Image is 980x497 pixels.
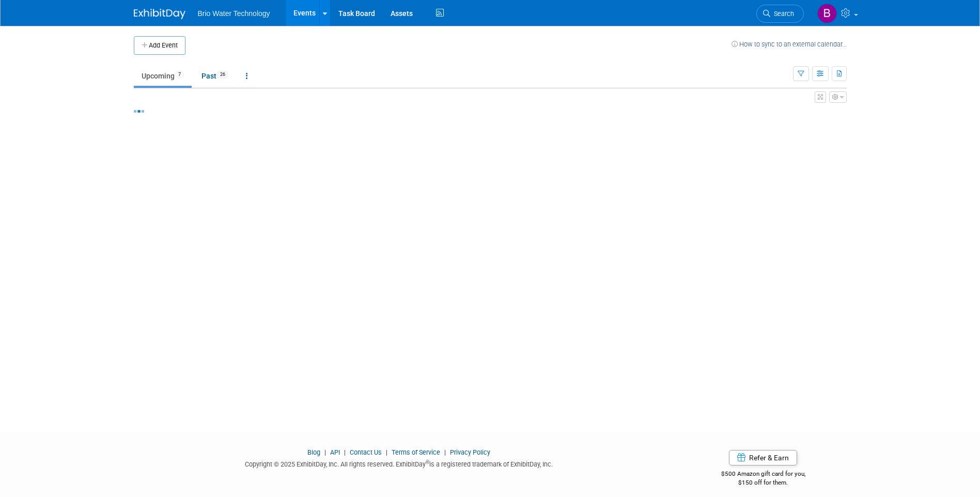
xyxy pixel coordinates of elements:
a: Upcoming7 [134,66,192,86]
a: Past26 [194,66,236,86]
span: Brio Water Technology [198,9,270,18]
span: Search [770,10,794,18]
button: Add Event [134,36,185,55]
span: | [442,448,448,456]
a: Contact Us [350,448,382,456]
sup: ® [426,459,429,465]
a: API [330,448,340,456]
a: Blog [307,448,320,456]
span: | [383,448,390,456]
a: Refer & Earn [729,450,797,465]
a: How to sync to an external calendar... [732,40,847,48]
img: Brandye Gahagan [817,4,837,23]
img: ExhibitDay [134,9,185,19]
span: | [322,448,329,456]
span: 7 [175,71,184,79]
div: $150 off for them. [680,478,847,487]
span: 26 [217,71,228,79]
div: Copyright © 2025 ExhibitDay, Inc. All rights reserved. ExhibitDay is a registered trademark of Ex... [134,457,665,469]
a: Privacy Policy [450,448,490,456]
img: loading... [134,110,144,113]
div: $500 Amazon gift card for you, [680,463,847,487]
span: | [341,448,348,456]
a: Terms of Service [392,448,440,456]
a: Search [756,5,804,23]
